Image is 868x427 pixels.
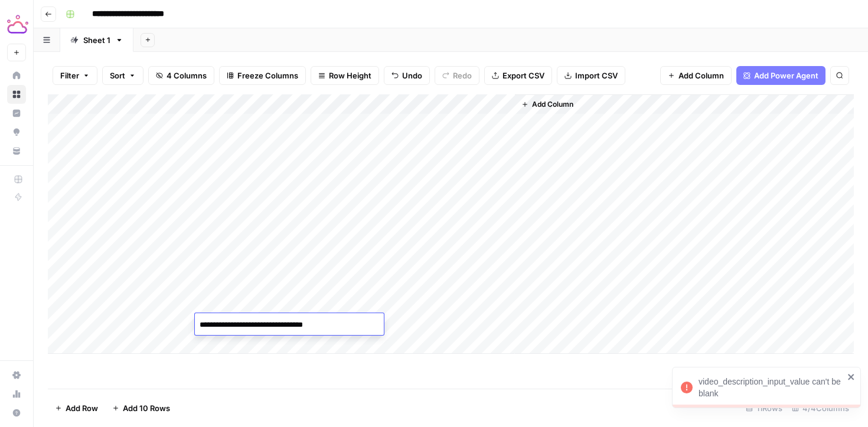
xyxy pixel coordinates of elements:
span: Add Power Agent [754,70,818,81]
button: Help + Support [7,403,26,422]
a: Browse [7,85,26,104]
span: Add Column [532,99,573,110]
button: Export CSV [484,66,552,85]
span: Import CSV [575,70,618,81]
span: Undo [402,70,422,81]
button: Redo [435,66,479,85]
button: Import CSV [557,66,625,85]
span: Filter [60,70,79,81]
button: Add Row [48,399,105,418]
button: Row Height [311,66,379,85]
button: Add Column [517,97,578,112]
a: Your Data [7,142,26,160]
button: 4 Columns [148,66,214,85]
span: Add Row [66,402,98,414]
button: Workspace: Tactiq [7,9,26,39]
button: close [847,372,856,382]
button: Filter [53,66,97,85]
div: video_description_input_value can't be blank [699,376,844,399]
div: 4/4 Columns [787,399,854,418]
button: Sort [102,66,143,85]
a: Usage [7,385,26,403]
a: Settings [7,366,26,385]
span: Row Height [329,70,371,81]
img: Tactiq Logo [7,14,28,35]
span: Redo [453,70,472,81]
span: Freeze Columns [237,70,298,81]
span: Add Column [678,70,724,81]
a: Opportunities [7,123,26,142]
span: Export CSV [502,70,544,81]
button: Add Power Agent [736,66,825,85]
button: Add Column [660,66,732,85]
span: Add 10 Rows [123,402,170,414]
div: 11 Rows [741,399,787,418]
a: Sheet 1 [60,28,133,52]
a: Home [7,66,26,85]
button: Freeze Columns [219,66,306,85]
button: Add 10 Rows [105,399,177,418]
span: 4 Columns [167,70,207,81]
div: Sheet 1 [83,34,110,46]
a: Insights [7,104,26,123]
button: Undo [384,66,430,85]
span: Sort [110,70,125,81]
